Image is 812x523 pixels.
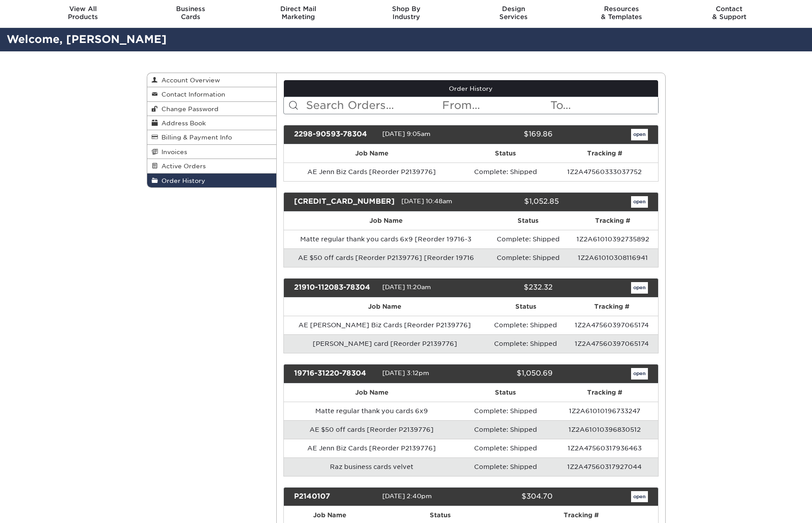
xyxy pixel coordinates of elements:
div: Marketing [244,5,352,21]
th: Status [488,212,568,230]
div: $1,052.85 [477,196,565,208]
a: Billing & Payment Info [147,130,277,144]
td: Complete: Shipped [488,248,568,267]
td: AE [PERSON_NAME] Biz Cards [Reorder P2139776] [284,316,486,334]
div: Cards [137,5,244,21]
th: Job Name [284,144,459,163]
span: [DATE] 3:12pm [382,369,429,376]
th: Status [459,384,551,402]
a: Order History [284,80,658,97]
input: To... [549,97,658,114]
th: Tracking # [568,212,658,230]
a: open [631,282,648,294]
td: Matte regular thank you cards 6x9 [284,402,459,420]
td: 1Z2A47560317936463 [551,439,658,457]
span: Change Password [158,105,219,112]
td: 1Z2A61010308116941 [568,248,658,267]
a: Change Password [147,102,277,116]
div: $169.86 [464,129,559,140]
div: Services [460,5,568,21]
td: Complete: Shipped [486,334,565,353]
a: Contact Information [147,87,277,101]
th: Job Name [284,384,459,402]
span: Resources [568,5,675,13]
span: [DATE] 2:40pm [382,492,432,500]
td: 1Z2A61010196733247 [551,402,658,420]
td: [PERSON_NAME] card [Reorder P2139776] [284,334,486,353]
a: Active Orders [147,159,277,173]
th: Tracking # [551,384,658,402]
div: $304.70 [464,491,559,503]
a: open [631,196,648,208]
span: [DATE] 9:05am [382,130,431,137]
td: 1Z2A47560333037752 [551,163,658,181]
span: Address Book [158,120,206,127]
td: Complete: Shipped [459,457,551,476]
span: Account Overview [158,77,220,84]
td: Raz business cards velvet [284,457,459,476]
a: Order History [147,174,277,187]
th: Job Name [284,298,486,316]
th: Status [459,144,551,163]
td: Complete: Shipped [459,439,551,457]
th: Tracking # [565,298,658,316]
div: 21910-112083-78304 [287,282,382,294]
input: Search Orders... [305,97,441,114]
td: 1Z2A47560397065174 [565,316,658,334]
span: Contact [675,5,783,13]
a: Address Book [147,116,277,130]
td: 1Z2A47560397065174 [565,334,658,353]
div: P2140107 [287,491,382,503]
span: Contact Information [158,91,225,98]
div: $232.32 [464,282,559,294]
td: AE $50 off cards [Reorder P2139776] [Reorder 19716 [284,248,488,267]
td: AE $50 off cards [Reorder P2139776] [284,420,459,439]
span: Active Orders [158,163,206,170]
span: Shop By [352,5,460,13]
td: AE Jenn Biz Cards [Reorder P2139776] [284,163,459,181]
td: Matte regular thank you cards 6x9 [Reorder 19716-3 [284,230,488,248]
span: Design [460,5,568,13]
span: View All [29,5,137,13]
a: Account Overview [147,73,277,87]
td: Complete: Shipped [459,163,551,181]
div: [CREDIT_CARD_NUMBER] [287,196,401,208]
th: Status [486,298,565,316]
span: [DATE] 11:20am [382,283,431,291]
th: Tracking # [551,144,658,163]
a: Invoices [147,145,277,159]
span: Invoices [158,148,187,155]
span: Direct Mail [244,5,352,13]
td: 1Z2A47560317927044 [551,457,658,476]
td: Complete: Shipped [459,402,551,420]
div: Products [29,5,137,21]
td: 1Z2A61010392735892 [568,230,658,248]
a: open [631,491,648,503]
span: [DATE] 10:48am [401,198,452,205]
td: AE Jenn Biz Cards [Reorder P2139776] [284,439,459,457]
div: Industry [352,5,460,21]
div: 19716-31220-78304 [287,368,382,380]
a: open [631,368,648,380]
span: Order History [158,177,205,184]
span: Business [137,5,244,13]
th: Job Name [284,212,488,230]
td: Complete: Shipped [459,420,551,439]
div: $1,050.69 [464,368,559,380]
td: Complete: Shipped [488,230,568,248]
td: 1Z2A61010396830512 [551,420,658,439]
div: 2298-90593-78304 [287,129,382,140]
div: & Templates [568,5,675,21]
input: From... [441,97,549,114]
a: open [631,129,648,140]
td: Complete: Shipped [486,316,565,334]
div: & Support [675,5,783,21]
span: Billing & Payment Info [158,134,232,141]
